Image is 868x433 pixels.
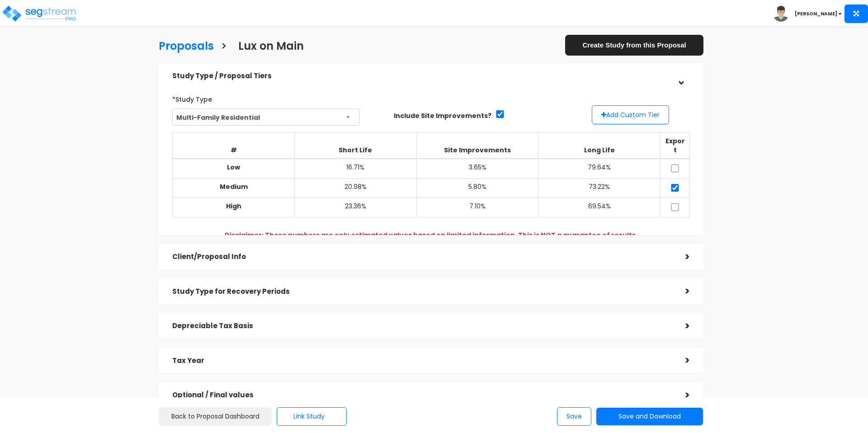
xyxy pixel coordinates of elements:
[172,253,672,261] h5: Client/Proposal Info
[592,105,669,124] button: Add Custom Tier
[172,72,672,80] h5: Study Type / Proposal Tiers
[538,179,660,198] td: 73.22%
[538,198,660,217] td: 69.54%
[416,159,538,179] td: 3.65%
[672,250,690,264] div: >
[172,322,672,330] h5: Depreciable Tax Basis
[172,288,672,296] h5: Study Type for Recovery Periods
[227,163,240,172] b: Low
[596,408,703,425] button: Save and Download
[538,159,660,179] td: 79.64%
[277,407,347,426] button: Link Study
[294,159,416,179] td: 16.71%
[152,31,214,59] a: Proposals
[294,179,416,198] td: 20.98%
[672,353,690,367] div: >
[538,133,660,159] th: Long Life
[231,31,304,59] a: Lux on Main
[565,35,703,55] a: Create Study from this Proposal
[672,284,690,298] div: >
[226,202,241,211] b: High
[416,179,538,198] td: 5.80%
[159,407,272,426] a: Back to Proposal Dashboard
[172,92,212,104] label: *Study Type
[173,133,295,159] th: #
[394,111,491,120] label: Include Site Improvements?
[1,5,78,23] img: logo_pro_r.png
[795,10,837,17] b: [PERSON_NAME]
[672,388,690,402] div: >
[294,198,416,217] td: 23.36%
[674,67,688,85] div: >
[416,198,538,217] td: 7.10%
[660,133,690,159] th: Export
[773,6,789,22] img: avatar.png
[159,40,214,54] h3: Proposals
[172,108,359,126] span: Multi-Family Residential
[672,319,690,333] div: >
[557,407,591,426] button: Save
[238,40,304,54] h3: Lux on Main
[294,133,416,159] th: Short Life
[173,109,359,126] span: Multi-Family Residential
[172,357,672,365] h5: Tax Year
[220,182,248,191] b: Medium
[172,391,672,399] h5: Optional / Final values
[416,133,538,159] th: Site Improvements
[221,40,227,54] h3: >
[225,231,637,240] b: Disclaimer: These numbers are only estimated values based on limited information. This is NOT a g...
